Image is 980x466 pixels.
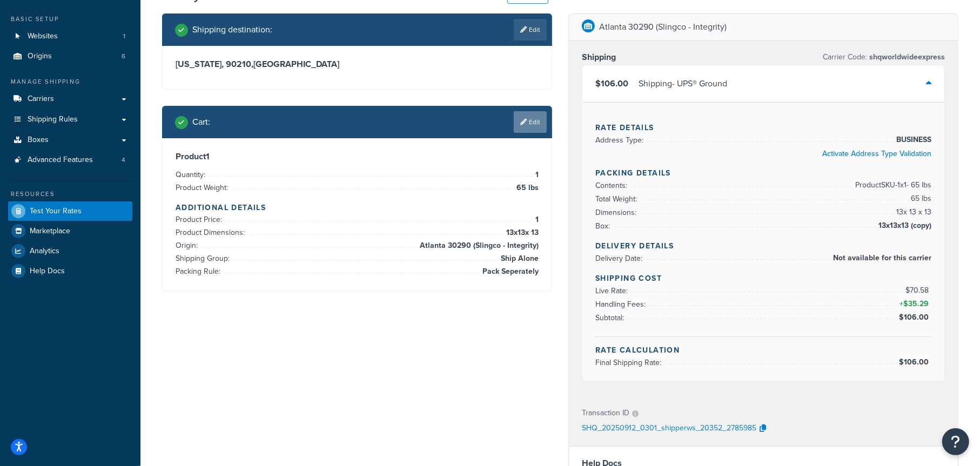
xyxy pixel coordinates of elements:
p: SHQ_20250912_0301_shipperws_20352_2785985 [582,421,756,437]
h3: Product 1 [176,151,539,162]
div: Shipping - UPS® Ground [639,76,727,91]
span: Test Your Rates [30,207,82,216]
span: Handling Fees: [595,299,648,310]
span: shqworldwideexpress [867,51,945,63]
span: Origin: [176,240,200,251]
span: Quantity: [176,169,208,180]
p: Atlanta 30290 (Slingco - Integrity) [599,19,727,35]
span: Boxes [28,136,49,145]
a: Shipping Rules [8,110,132,130]
span: Product Dimensions: [176,227,247,238]
span: $106.00 [595,77,628,90]
h3: [US_STATE], 90210 , [GEOGRAPHIC_DATA] [176,59,539,70]
span: $35.29 [903,298,931,309]
li: Origins [8,46,132,66]
span: 4 [122,156,125,165]
span: $106.00 [899,356,931,368]
span: Product Price: [176,214,225,225]
span: Help Docs [30,267,65,276]
a: Marketplace [8,221,132,241]
span: Product Weight: [176,182,231,193]
span: 13 x 13 x 13 [894,206,931,219]
p: Carrier Code: [823,50,945,65]
span: $70.58 [905,285,931,296]
span: Websites [28,32,58,41]
div: Basic Setup [8,15,132,24]
div: Manage Shipping [8,77,132,86]
span: Total Weight: [595,193,640,205]
span: Not available for this carrier [830,252,931,265]
a: Carriers [8,89,132,109]
h4: Additional Details [176,202,539,213]
a: Websites1 [8,26,132,46]
span: Packing Rule: [176,266,223,277]
span: Shipping Rules [28,115,78,124]
span: Final Shipping Rate: [595,357,664,368]
a: Edit [514,19,547,40]
a: Analytics [8,241,132,261]
p: Transaction ID [582,406,629,421]
a: Activate Address Type Validation [822,148,931,159]
li: Websites [8,26,132,46]
span: Dimensions: [595,207,639,218]
span: BUSINESS [894,133,931,146]
span: + [897,298,931,310]
h4: Packing Details [595,167,931,179]
span: $106.00 [899,312,931,323]
span: 6 [122,52,125,61]
a: Boxes [8,130,132,150]
span: 65 lbs [514,181,539,194]
span: Pack Seperately [480,265,539,278]
h2: Shipping destination : [192,25,272,35]
span: Analytics [30,247,59,256]
span: Subtotal: [595,312,627,323]
a: Advanced Features4 [8,150,132,170]
h4: Rate Details [595,122,931,133]
h4: Rate Calculation [595,345,931,356]
span: Marketplace [30,227,70,236]
span: 13 x 13 x 13 [504,226,539,239]
span: 1 [533,168,539,181]
span: Box: [595,220,613,232]
span: Origins [28,52,52,61]
span: Carriers [28,94,54,104]
span: 1 [533,213,539,226]
span: Shipping Group: [176,253,232,264]
span: Contents: [595,180,630,191]
h4: Shipping Cost [595,273,931,284]
span: Delivery Date: [595,253,645,264]
span: 65 lbs [908,192,931,205]
div: Resources [8,190,132,199]
a: Origins6 [8,46,132,66]
h2: Cart : [192,117,210,127]
a: Edit [514,111,547,133]
button: Open Resource Center [942,428,969,455]
a: Test Your Rates [8,201,132,221]
a: Help Docs [8,261,132,281]
span: Ship Alone [498,252,539,265]
span: Live Rate: [595,285,630,296]
span: 13x13x13 (copy) [876,219,931,232]
h4: Delivery Details [595,240,931,252]
span: 1 [123,32,125,41]
span: Advanced Features [28,156,93,165]
span: Atlanta 30290 (Slingco - Integrity) [417,239,539,252]
span: Product SKU-1 x 1 - 65 lbs [853,179,931,192]
h3: Shipping [582,52,616,63]
span: Address Type: [595,134,646,146]
li: Advanced Features [8,150,132,170]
